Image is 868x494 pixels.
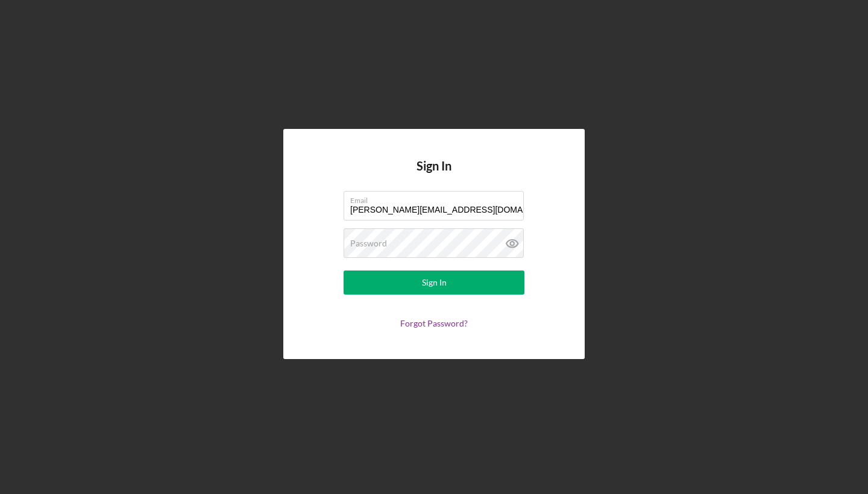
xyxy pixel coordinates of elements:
a: Forgot Password? [400,318,468,328]
label: Email [350,192,524,205]
h4: Sign In [417,159,451,191]
label: Password [350,239,387,248]
button: Sign In [344,270,524,295]
div: Sign In [422,270,447,295]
